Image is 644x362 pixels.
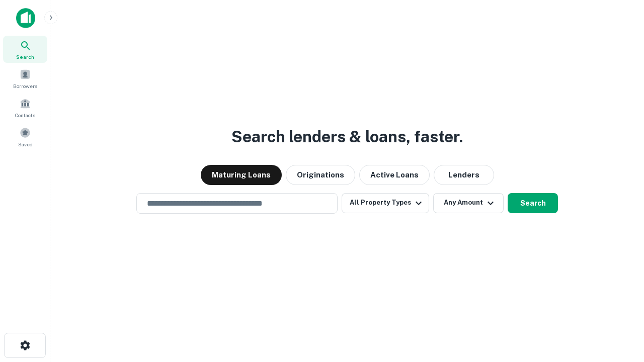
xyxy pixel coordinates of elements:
[359,165,430,185] button: Active Loans
[13,82,37,90] span: Borrowers
[201,165,282,185] button: Maturing Loans
[433,193,504,213] button: Any Amount
[286,165,355,185] button: Originations
[15,111,35,119] span: Contacts
[16,53,34,61] span: Search
[3,65,47,92] a: Borrowers
[594,249,644,298] iframe: Chat Widget
[231,125,463,149] h3: Search lenders & loans, faster.
[16,8,35,28] img: capitalize-icon.png
[342,193,429,213] button: All Property Types
[434,165,494,185] button: Lenders
[508,193,558,213] button: Search
[18,140,33,148] span: Saved
[3,94,47,121] a: Contacts
[3,36,47,63] a: Search
[3,123,47,150] a: Saved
